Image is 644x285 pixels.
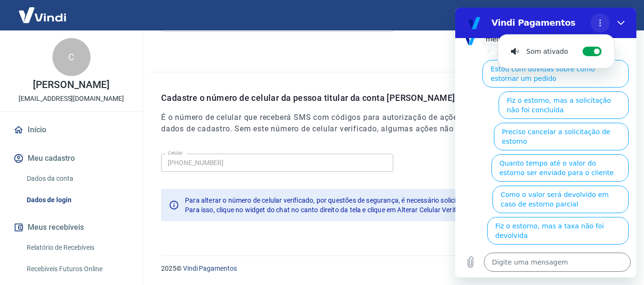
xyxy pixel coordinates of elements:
[185,206,475,214] span: Para isso, clique no widget do chat no canto direito da tela e clique em Alterar Celular Verificado.
[19,94,124,104] p: [EMAIL_ADDRESS][DOMAIN_NAME]
[598,7,633,24] button: Sair
[33,80,109,90] p: [PERSON_NAME]
[23,238,131,257] a: Relatório de Recebíveis
[161,264,621,274] p: 2025 ©
[23,190,131,210] a: Dados de login
[183,265,237,272] a: Vindi Pagamentos
[168,149,183,157] label: Celular
[11,148,131,169] button: Meu cadastro
[161,91,633,104] p: Cadastre o número de celular da pessoa titular da conta [PERSON_NAME]
[11,119,131,140] a: Início
[455,8,636,277] iframe: Janela de mensagens
[11,0,73,29] img: Vindi
[161,112,633,135] h6: É o número de celular que receberá SMS com códigos para autorização de ações específicas na conta...
[11,217,131,238] button: Meus recebíveis
[23,169,131,188] a: Dados da conta
[52,38,91,76] div: C
[185,197,578,204] span: Para alterar o número de celular verificado, por questões de segurança, é necessário solicitar di...
[23,259,131,279] a: Recebíveis Futuros Online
